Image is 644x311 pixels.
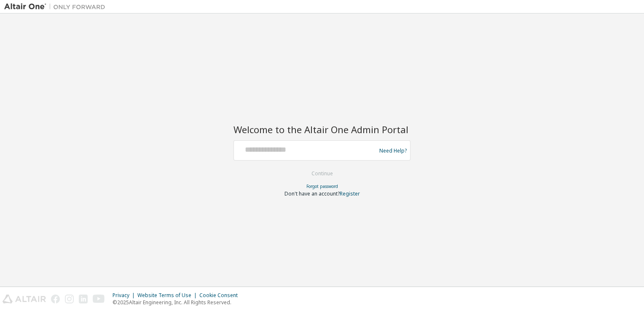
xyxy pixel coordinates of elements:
a: Need Help? [379,150,407,151]
img: youtube.svg [93,295,105,303]
div: Cookie Consent [199,292,243,299]
img: instagram.svg [65,295,74,303]
span: Don't have an account? [284,190,340,197]
div: Website Terms of Use [137,292,199,299]
img: linkedin.svg [79,295,88,303]
img: Altair One [4,3,110,11]
a: Register [340,190,360,197]
img: facebook.svg [51,295,60,303]
div: Privacy [113,292,137,299]
img: altair_logo.svg [3,295,46,303]
h2: Welcome to the Altair One Admin Portal [233,123,411,135]
a: Forgot password [306,183,338,189]
p: © 2025 Altair Engineering, Inc. All Rights Reserved. [113,299,243,306]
